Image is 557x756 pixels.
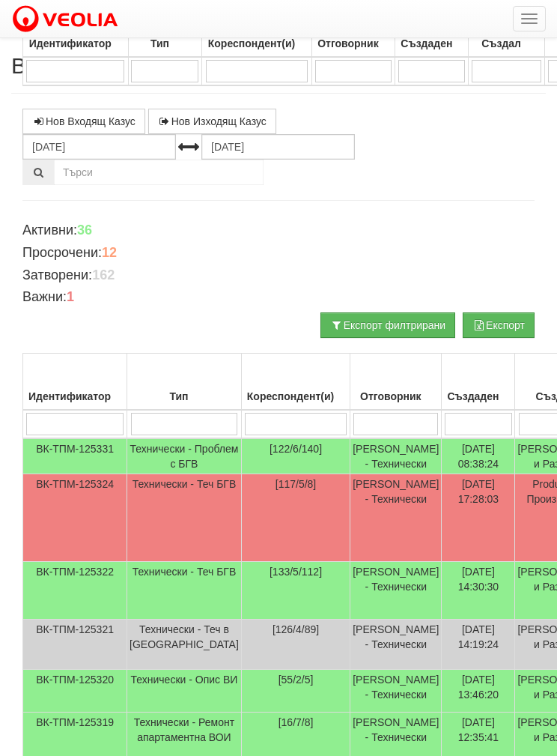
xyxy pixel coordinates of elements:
span: [117/5/8] [276,478,317,490]
b: 36 [77,223,92,238]
td: [DATE] 14:30:30 [442,562,515,620]
td: ВК-ТПМ-125321 [23,620,127,670]
td: [PERSON_NAME] - Технически [350,670,442,713]
td: [DATE] 08:38:24 [442,438,515,474]
td: Технически - Опис ВИ [127,670,242,713]
td: Технически - Проблем с БГВ [127,438,242,474]
h4: Затворени: [22,268,535,283]
h4: Просрочени: [22,246,535,261]
button: Експорт филтрирани [320,312,455,338]
div: Създаден [398,33,466,54]
td: [DATE] 17:28:03 [442,474,515,562]
th: Тип: No sort applied, activate to apply an ascending sort [127,354,242,411]
span: [16/7/8] [278,716,314,728]
div: Отговорник [353,386,439,407]
a: Нов Входящ Казус [22,109,145,134]
input: Търсене по Идентификатор, Бл/Вх/Ап, Тип, Описание, Моб. Номер, Имейл, Файл, Коментар, [54,160,264,185]
h4: Важни: [22,290,535,305]
td: ВК-ТПМ-125324 [23,474,127,562]
td: [PERSON_NAME] - Технически [350,474,442,562]
img: VeoliaLogo.png [11,4,125,35]
div: Идентификатор [25,33,126,54]
th: Отговорник: No sort applied, activate to apply an ascending sort [350,354,442,411]
td: ВК-ТПМ-125331 [23,438,127,474]
b: 12 [102,245,117,260]
div: Идентификатор [25,386,124,407]
th: Идентификатор: No sort applied, activate to apply an ascending sort [23,354,127,411]
div: Тип [130,386,239,407]
td: ВК-ТПМ-125322 [23,562,127,620]
td: [DATE] 13:46:20 [442,670,515,713]
span: [133/5/112] [270,566,322,578]
div: Създаден [444,386,512,407]
td: [PERSON_NAME] - Технически [350,620,442,670]
td: [DATE] 14:19:24 [442,620,515,670]
a: Нов Изходящ Казус [148,109,276,134]
span: [126/4/89] [273,623,319,635]
th: Кореспондент(и): No sort applied, activate to apply an ascending sort [241,354,350,411]
span: [122/6/140] [270,443,322,455]
td: [PERSON_NAME] - Технически [350,438,442,474]
b: 162 [92,267,115,282]
td: Технически - Теч БГВ [127,474,242,562]
h2: Всички Казуси [11,53,546,78]
span: [55/2/5] [278,674,314,686]
div: Тип [131,33,200,54]
div: Отговорник [314,33,393,54]
button: Експорт [463,312,535,338]
div: Кореспондент(и) [204,33,308,54]
td: [PERSON_NAME] - Технически [350,562,442,620]
td: ВК-ТПМ-125320 [23,670,127,713]
td: Технически - Теч БГВ [127,562,242,620]
b: 1 [67,289,74,304]
div: Кореспондент(и) [244,386,347,407]
h4: Активни: [22,223,535,238]
td: Технически - Теч в [GEOGRAPHIC_DATA] [127,620,242,670]
div: Създал [471,33,542,54]
th: Създаден: No sort applied, activate to apply an ascending sort [442,354,515,411]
